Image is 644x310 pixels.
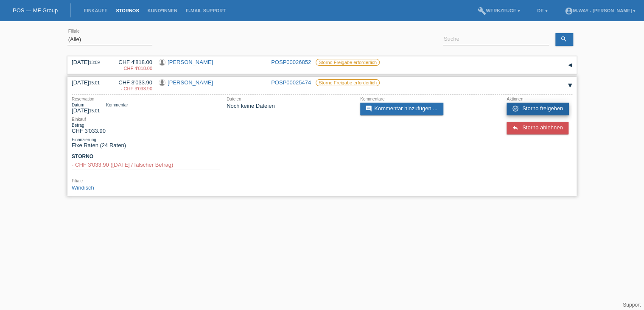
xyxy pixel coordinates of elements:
span: Storno ablehnen [522,124,563,131]
div: - CHF 3'033.90 ([DATE] / falscher Betrag) [72,162,220,168]
i: comment [365,105,372,112]
div: auf-/zuklappen [564,59,577,72]
div: Datum [72,103,100,107]
a: search [555,33,573,46]
a: [PERSON_NAME] [168,59,213,65]
i: account_circle [564,7,573,15]
a: POS — MF Group [13,7,58,14]
i: search [560,36,567,42]
i: reply [512,124,518,131]
div: CHF 3'033.90 [112,79,152,92]
div: auf-/zuklappen [564,79,577,92]
a: buildWerkzeuge ▾ [473,8,524,13]
div: CHF 4'818.00 [112,59,152,72]
i: task_alt [512,105,518,112]
div: Kommentar [106,103,128,107]
a: DE ▾ [533,8,552,13]
a: [PERSON_NAME] [168,79,213,86]
div: [DATE] [72,79,106,86]
a: Support [623,302,641,308]
div: CHF 3'033.90 [72,123,106,134]
div: Filiale [72,179,220,183]
div: [DATE] [72,103,100,114]
div: 23.09.2025 / Falscher Betrag [112,66,152,71]
span: Storno freigeben [522,105,563,112]
div: [DATE] [72,59,106,65]
div: Finanzierung [72,137,220,142]
a: Einkäufe [79,8,112,13]
a: reply Storno ablehnen [507,122,568,134]
a: POSP00025474 [271,79,311,86]
div: Aktionen [507,97,572,101]
span: 13:09 [89,60,100,65]
div: Betrag [72,123,106,128]
a: Windisch [72,184,94,191]
h3: Storno [72,154,220,160]
a: Kund*innen [143,8,182,13]
a: task_alt Storno freigeben [507,103,569,115]
div: Fixe Raten (24 Raten) [72,137,220,148]
a: commentKommentar hinzufügen ... [360,103,443,115]
label: Storno Freigabe erforderlich [316,79,380,86]
div: Dateien [227,97,354,101]
a: E-Mail Support [182,8,230,13]
label: Storno Freigabe erforderlich [316,59,380,66]
a: POSP00026852 [271,59,311,65]
div: 23.09.2025 / falscher Betrag [112,86,152,91]
div: Kommentare [360,97,487,101]
span: 15:01 [89,109,100,113]
span: 15:01 [89,81,100,85]
a: Stornos [112,8,143,13]
i: build [477,7,486,15]
a: account_circlem-way - [PERSON_NAME] ▾ [560,8,640,13]
div: Noch keine Dateien [227,103,354,109]
div: Reservation [72,97,220,101]
div: Einkauf [72,117,220,122]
